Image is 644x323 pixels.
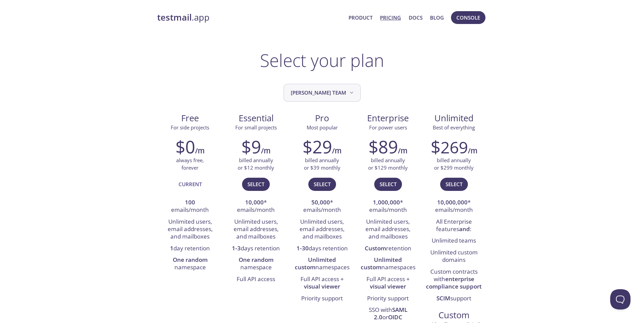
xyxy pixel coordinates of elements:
li: day retention [162,243,218,254]
li: Unlimited custom domains [426,247,482,266]
span: Select [247,180,264,189]
li: retention [360,243,416,254]
li: support [426,293,482,304]
h2: $0 [175,136,195,157]
strong: SCIM [436,294,450,302]
p: billed annually or $39 monthly [304,157,340,171]
span: For small projects [235,124,277,131]
strong: Unlimited custom [361,256,402,271]
a: Docs [409,13,423,22]
strong: visual viewer [370,282,406,290]
span: Select [446,180,462,189]
h1: Select your plan [260,50,384,70]
h6: /m [468,145,477,156]
span: Most popular [307,124,338,131]
span: [PERSON_NAME] team [291,88,355,97]
a: testmail.app [157,12,343,23]
li: Unlimited users, email addresses, and mailboxes [228,216,284,243]
span: For side projects [171,124,209,131]
strong: and [459,225,470,233]
strong: 1 [170,244,173,252]
h6: /m [398,145,407,156]
button: Select [374,178,402,191]
h6: /m [195,145,205,156]
span: Unlimited [434,112,474,124]
span: Custom [426,309,481,321]
li: Full API access + [294,274,350,293]
li: Unlimited users, email addresses, and mailboxes [294,216,350,243]
strong: 100 [185,198,195,206]
strong: 1,000,000 [373,198,400,206]
h2: $89 [368,136,398,157]
span: Best of everything [433,124,475,131]
strong: One random [173,256,208,264]
li: namespace [162,254,218,274]
li: emails/month [162,197,218,216]
h6: /m [332,145,341,156]
li: Priority support [360,293,416,304]
li: * emails/month [360,197,416,216]
h2: $29 [303,136,332,157]
h2: $9 [241,136,261,157]
li: Unlimited users, email addresses, and mailboxes [162,216,218,243]
h6: /m [261,145,270,156]
strong: 10,000,000 [437,198,468,206]
li: Full API access [228,274,284,285]
li: days retention [294,243,350,254]
strong: Custom [365,244,386,252]
span: Console [456,13,480,22]
strong: One random [239,256,273,264]
strong: Unlimited custom [295,256,336,271]
li: Unlimited teams [426,235,482,247]
strong: visual viewer [304,282,340,290]
strong: OIDC [388,313,402,321]
strong: SAML 2.0 [374,306,407,321]
button: Select [440,178,468,191]
span: Pro [294,113,350,124]
li: namespace [228,254,284,274]
li: Full API access + [360,274,416,293]
span: Essential [229,113,284,124]
iframe: Help Scout Beacon - Open [610,289,630,309]
li: Priority support [294,293,350,304]
span: Select [314,180,331,189]
li: namespaces [360,254,416,274]
h2: $ [431,136,468,157]
li: Custom contracts with [426,266,482,293]
button: Stewart's team [284,84,361,102]
span: 269 [440,136,468,158]
p: billed annually or $129 monthly [368,157,408,171]
strong: testmail [157,11,192,23]
a: Pricing [380,13,401,22]
span: For power users [369,124,407,131]
a: Blog [430,13,444,22]
button: Select [308,178,336,191]
li: * emails/month [426,197,482,216]
span: Enterprise [360,113,415,124]
span: Select [380,180,397,189]
span: Free [163,113,218,124]
p: billed annually or $12 monthly [238,157,274,171]
li: days retention [228,243,284,254]
strong: 1-30 [296,244,309,252]
button: Console [451,11,485,24]
li: Unlimited users, email addresses, and mailboxes [360,216,416,243]
p: always free, forever [176,157,204,171]
li: namespaces [294,254,350,274]
button: Select [242,178,270,191]
a: Product [349,13,373,22]
li: All Enterprise features : [426,216,482,235]
strong: 1-3 [232,244,241,252]
p: billed annually or $299 monthly [434,157,474,171]
li: * emails/month [228,197,284,216]
strong: enterprise compliance support [426,275,482,290]
strong: 50,000 [311,198,330,206]
li: * emails/month [294,197,350,216]
strong: 10,000 [245,198,264,206]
